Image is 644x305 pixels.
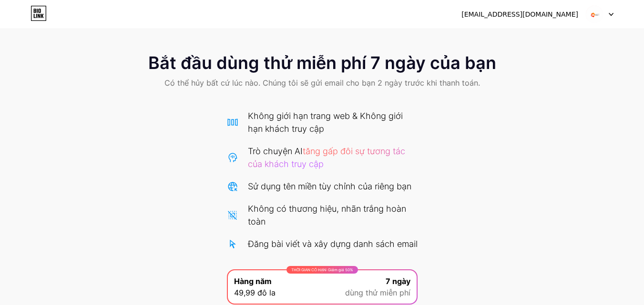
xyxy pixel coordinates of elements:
font: Hàng năm [234,276,272,286]
font: Không giới hạn trang web & Không giới hạn khách truy cập [248,111,403,134]
font: 49,99 đô la [234,288,276,297]
font: Trò chuyện AI [248,146,303,156]
font: Đăng bài viết và xây dựng danh sách email [248,239,418,249]
font: Không có thương hiệu, nhãn trắng hoàn toàn [248,204,406,226]
font: dùng thử miễn phí [345,288,410,297]
font: tăng gấp đôi sự tương tác của khách truy cập [248,146,405,169]
font: 7 ngày [386,276,410,286]
font: THỜI GIAN CÓ HẠN: Giảm giá 50% [291,267,353,272]
img: 28betv com [585,5,603,23]
font: Sử dụng tên miền tùy chỉnh của riêng bạn [248,181,411,191]
font: Có thể hủy bất cứ lúc nào. Chúng tôi sẽ gửi email cho bạn 2 ngày trước khi thanh toán. [164,78,480,88]
font: Bắt đầu dùng thử miễn phí 7 ngày của bạn [148,52,496,73]
font: [EMAIL_ADDRESS][DOMAIN_NAME] [461,10,578,18]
